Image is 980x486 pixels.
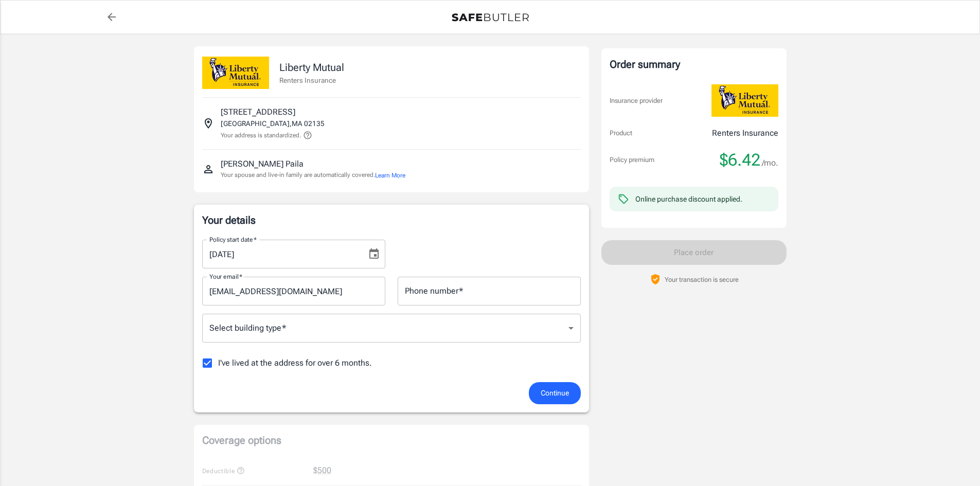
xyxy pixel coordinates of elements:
svg: Insured person [202,163,215,175]
p: Renters Insurance [712,127,778,139]
img: Back to quotes [452,13,529,22]
p: Your details [202,213,581,227]
span: Continue [541,387,569,400]
input: MM/DD/YYYY [202,240,360,268]
p: Your address is standardized. [221,131,301,140]
p: Your spouse and live-in family are automatically covered. [221,170,405,180]
span: I've lived at the address for over 6 months. [218,357,372,369]
p: Renters Insurance [279,75,344,85]
p: [STREET_ADDRESS] [221,106,295,118]
p: [GEOGRAPHIC_DATA] , MA 02135 [221,118,325,129]
input: Enter number [398,277,581,305]
img: Liberty Mutual [711,84,778,117]
p: Insurance provider [610,96,663,106]
label: Your email [209,272,242,281]
img: Liberty Mutual [202,57,269,89]
label: Policy start date [209,235,257,244]
p: Product [610,128,632,138]
p: [PERSON_NAME] Paila [221,158,304,170]
div: Order summary [610,57,778,72]
button: Choose date, selected date is Aug 24, 2025 [364,244,384,264]
input: Enter email [202,277,385,305]
button: Learn More [375,171,405,180]
p: Policy premium [610,155,654,165]
span: /mo. [762,156,778,170]
span: $6.42 [720,150,760,170]
p: Liberty Mutual [279,60,344,75]
p: Your transaction is secure [665,275,739,284]
button: Continue [529,382,581,404]
svg: Insured address [202,117,215,130]
a: back to quotes [101,7,122,27]
div: Online purchase discount applied. [635,194,742,204]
